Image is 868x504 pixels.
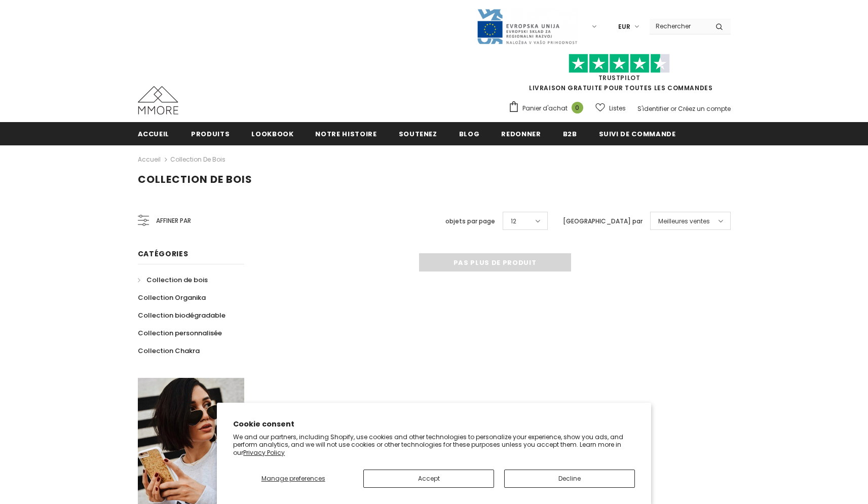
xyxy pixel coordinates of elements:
[251,129,293,139] span: Lookbook
[501,129,541,139] span: Redonner
[678,104,731,113] a: Créez un compte
[261,474,325,483] span: Manage preferences
[445,216,495,226] label: objets par page
[399,129,437,139] span: soutenez
[563,122,577,145] a: B2B
[459,122,480,145] a: Blog
[399,122,437,145] a: soutenez
[508,101,588,116] a: Panier d'achat 0
[233,419,635,430] h2: Cookie consent
[191,129,230,139] span: Produits
[476,8,578,45] img: Javni Razpis
[522,103,568,113] span: Panier d'achat
[563,216,643,226] label: [GEOGRAPHIC_DATA] par
[618,22,630,32] span: EUR
[563,129,577,139] span: B2B
[599,122,676,145] a: Suivi de commande
[138,342,200,360] a: Collection Chakra
[233,470,353,488] button: Manage preferences
[511,216,516,226] span: 12
[598,73,640,82] a: TrustPilot
[459,129,480,139] span: Blog
[138,324,222,342] a: Collection personnalisée
[595,99,626,117] a: Listes
[191,122,230,145] a: Produits
[501,122,541,145] a: Redonner
[476,22,578,30] a: Javni Razpis
[315,129,376,139] span: Notre histoire
[138,129,170,139] span: Accueil
[138,172,252,186] span: Collection de bois
[670,104,676,113] span: or
[243,448,285,457] a: Privacy Policy
[658,216,710,226] span: Meilleures ventes
[315,122,376,145] a: Notre histoire
[138,311,225,320] span: Collection biodégradable
[138,346,200,356] span: Collection Chakra
[138,86,178,114] img: Cas MMORE
[572,102,583,113] span: 0
[138,249,188,259] span: Catégories
[599,129,676,139] span: Suivi de commande
[170,155,225,164] a: Collection de bois
[508,58,731,92] span: LIVRAISON GRATUITE POUR TOUTES LES COMMANDES
[146,275,208,285] span: Collection de bois
[251,122,293,145] a: Lookbook
[363,470,494,488] button: Accept
[504,470,635,488] button: Decline
[138,293,206,302] span: Collection Organika
[609,103,626,113] span: Listes
[233,433,635,457] p: We and our partners, including Shopify, use cookies and other technologies to personalize your ex...
[650,19,708,33] input: Search Site
[138,289,206,306] a: Collection Organika
[138,153,161,166] a: Accueil
[138,271,208,289] a: Collection de bois
[138,122,170,145] a: Accueil
[138,328,222,338] span: Collection personnalisée
[156,215,191,226] span: Affiner par
[637,104,669,113] a: S'identifier
[138,306,225,324] a: Collection biodégradable
[569,54,670,73] img: Faites confiance aux étoiles pilotes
